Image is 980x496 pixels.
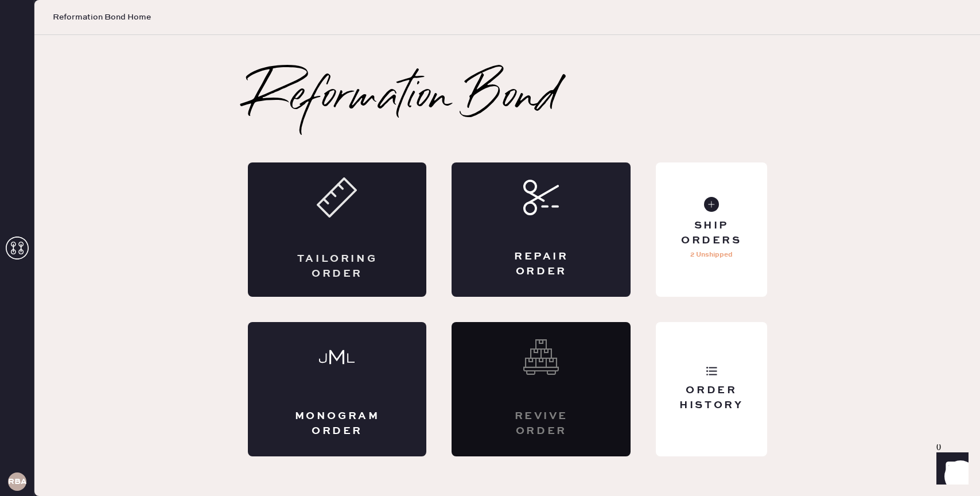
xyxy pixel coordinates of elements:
[690,248,733,262] p: 2 Unshipped
[665,383,757,412] div: Order History
[53,11,151,23] span: Reformation Bond Home
[925,444,975,494] iframe: Front Chat
[497,409,585,438] div: Revive order
[665,219,757,247] div: Ship Orders
[452,322,631,456] div: Interested? Contact us at care@hemster.co
[8,478,26,486] h3: RBA
[294,252,381,281] div: Tailoring Order
[294,409,381,438] div: Monogram Order
[497,250,585,278] div: Repair Order
[248,75,560,121] h2: Reformation Bond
